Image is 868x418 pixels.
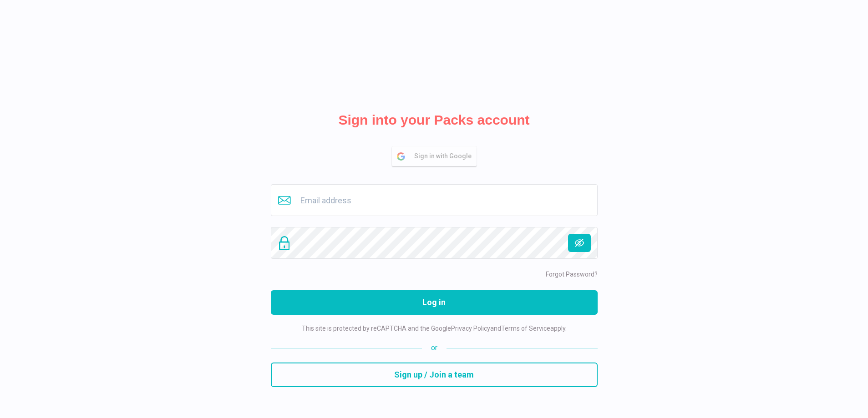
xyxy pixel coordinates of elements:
[501,325,550,332] a: Terms of Service
[271,363,598,387] button: Sign up / Join a team
[422,342,447,353] span: or
[271,184,598,216] input: Email address
[338,112,529,128] h2: Sign into your Packs account
[414,147,476,166] span: Sign in with Google
[546,271,598,278] a: Forgot Password?
[302,324,567,333] p: This site is protected by reCAPTCHA and the Google and apply.
[389,31,480,99] img: Packs Logo
[392,146,477,166] button: Sign in with Google
[451,325,490,332] a: Privacy Policy
[271,290,598,315] button: Log in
